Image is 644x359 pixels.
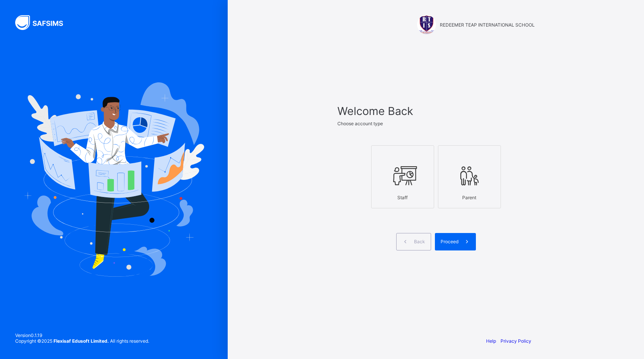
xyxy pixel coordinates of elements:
[15,15,72,30] img: SAFSIMS Logo
[414,239,425,244] span: Back
[337,104,535,118] span: Welcome Back
[375,191,430,204] div: Staff
[15,332,149,338] span: Version 0.1.19
[24,82,204,277] img: Hero Image
[440,22,535,28] span: REDEEMER TEAP INTERNATIONAL SCHOOL
[441,239,458,244] span: Proceed
[442,191,497,204] div: Parent
[501,338,531,344] a: Privacy Policy
[486,338,496,344] a: Help
[54,338,109,344] strong: Flexisaf Edusoft Limited.
[15,338,149,344] span: Copyright © 2025 All rights reserved.
[337,121,383,126] span: Choose account type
